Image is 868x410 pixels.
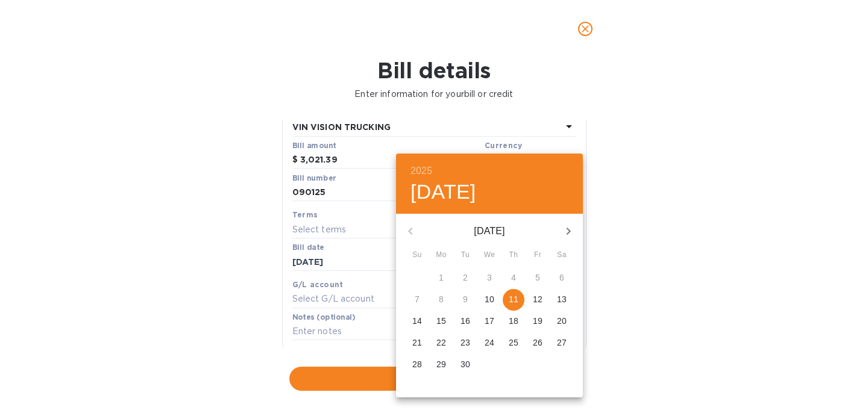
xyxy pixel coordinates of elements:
[461,358,470,370] p: 30
[557,293,567,305] p: 13
[430,249,452,261] span: Mo
[430,332,452,354] button: 22
[503,289,524,311] button: 11
[485,337,494,349] p: 24
[509,293,518,305] p: 11
[503,311,524,332] button: 18
[412,358,422,370] p: 28
[527,249,549,261] span: Fr
[412,337,422,349] p: 21
[557,337,567,349] p: 27
[461,337,470,349] p: 23
[527,311,549,332] button: 19
[479,332,500,354] button: 24
[533,293,542,305] p: 12
[410,163,432,179] button: 2025
[551,249,573,261] span: Sa
[503,332,524,354] button: 25
[509,315,518,327] p: 18
[503,249,524,261] span: Th
[454,332,476,354] button: 23
[461,315,470,327] p: 16
[436,315,446,327] p: 15
[485,315,494,327] p: 17
[527,289,549,311] button: 12
[436,337,446,349] p: 22
[551,332,573,354] button: 27
[406,354,428,376] button: 28
[479,289,500,311] button: 10
[551,289,573,311] button: 13
[410,179,476,205] button: [DATE]
[527,332,549,354] button: 26
[485,293,494,305] p: 10
[533,315,542,327] p: 19
[425,224,554,238] p: [DATE]
[454,249,476,261] span: Tu
[454,311,476,332] button: 16
[551,311,573,332] button: 20
[406,249,428,261] span: Su
[430,354,452,376] button: 29
[557,315,567,327] p: 20
[479,249,500,261] span: We
[509,337,518,349] p: 25
[454,354,476,376] button: 30
[430,311,452,332] button: 15
[436,358,446,370] p: 29
[412,315,422,327] p: 14
[406,332,428,354] button: 21
[406,311,428,332] button: 14
[479,311,500,332] button: 17
[533,337,542,349] p: 26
